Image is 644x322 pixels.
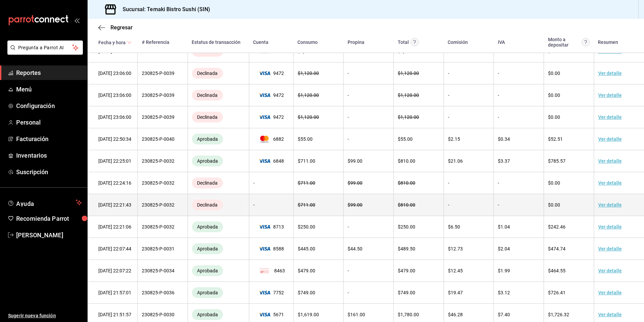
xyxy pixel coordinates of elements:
[498,224,510,230] span: $ 1.04
[582,38,590,46] svg: Este es el monto resultante del total pagado menos comisión e IVA. Esta será la parte que se depo...
[16,134,82,143] span: Facturación
[598,224,622,230] a: Ver detalle
[88,128,138,150] td: [DATE] 22:50:34
[448,158,463,164] span: $ 21.06
[138,150,188,172] td: 230825-P-0032
[298,114,319,120] span: $ 1,120.00
[344,84,394,106] td: -
[253,71,289,76] span: 9472
[498,246,510,251] span: $ 2.04
[598,39,618,45] div: Resumen
[398,224,415,230] span: $ 250.00
[411,38,419,46] svg: Este monto equivale al total pagado por el comensal antes de aplicar Comisión e IVA.
[16,214,82,223] span: Recomienda Parrot
[398,136,413,142] span: $ 55.00
[598,268,622,273] a: Ver detalle
[253,158,289,164] span: 6848
[494,194,544,216] td: -
[344,106,394,128] td: -
[253,39,268,45] div: Cuenta
[16,68,82,77] span: Reportes
[498,158,510,164] span: $ 3.37
[548,158,566,164] span: $ 785.57
[194,290,221,295] span: Aprobada
[249,194,293,216] td: -
[253,290,289,295] span: 7752
[5,49,83,56] a: Pregunta a Parrot AI
[253,246,289,251] span: 8588
[398,71,419,76] span: $ 1,120.00
[598,114,622,120] a: Ver detalle
[88,216,138,238] td: [DATE] 22:21:06
[348,246,362,251] span: $ 44.50
[298,136,313,142] span: $ 55.00
[7,41,83,55] button: Pregunta a Parrot AI
[194,114,220,120] span: Declinada
[98,40,132,45] span: Fecha y hora
[18,44,72,51] span: Pregunta a Parrot AI
[138,238,188,260] td: 230825-P-0031
[192,199,223,210] div: Transacciones declinadas por el banco emisor. No se hace ningún cargo al tarjetahabiente ni al co...
[192,309,223,320] div: Transacciones cobradas de manera exitosa.
[194,71,220,76] span: Declinada
[448,268,463,273] span: $ 12.45
[16,85,82,94] span: Menú
[98,24,133,31] button: Regresar
[194,92,220,98] span: Declinada
[88,194,138,216] td: [DATE] 22:21:43
[398,158,415,164] span: $ 810.00
[138,62,188,84] td: 230825-P-0039
[88,62,138,84] td: [DATE] 23:06:00
[253,312,289,317] span: 5671
[398,114,419,120] span: $ 1,120.00
[297,39,318,45] div: Consumo
[142,39,169,45] div: # Referencia
[298,180,315,186] span: $ 711.00
[194,224,221,230] span: Aprobada
[298,92,319,98] span: $ 1,120.00
[348,202,362,208] span: $ 99.00
[344,282,394,304] td: -
[444,106,494,128] td: -
[298,224,315,230] span: $ 250.00
[88,282,138,304] td: [DATE] 21:57:01
[398,92,419,98] span: $ 1,120.00
[138,194,188,216] td: 230825-P-0032
[348,180,362,186] span: $ 99.00
[544,62,594,84] td: $0.00
[253,224,289,230] span: 8713
[110,24,133,31] span: Regresar
[16,231,82,240] span: [PERSON_NAME]
[598,92,622,98] a: Ver detalle
[448,136,460,142] span: $ 2.15
[298,312,319,317] span: $ 1,619.00
[16,167,82,177] span: Suscripción
[348,312,365,317] span: $ 161.00
[498,136,510,142] span: $ 0.34
[192,39,240,45] div: Estatus de transacción
[16,118,82,127] span: Personal
[598,246,622,251] a: Ver detalle
[194,202,220,208] span: Declinada
[548,224,566,230] span: $ 242.46
[448,312,463,317] span: $ 46.28
[8,312,82,319] span: Sugerir nueva función
[298,268,315,273] span: $ 479.00
[448,246,463,251] span: $ 12.73
[192,265,223,276] div: Transacciones cobradas de manera exitosa.
[16,101,82,110] span: Configuración
[194,158,221,164] span: Aprobada
[444,84,494,106] td: -
[138,128,188,150] td: 230825-P-0040
[138,172,188,194] td: 230825-P-0032
[298,202,315,208] span: $ 711.00
[498,39,505,45] div: IVA
[398,290,415,295] span: $ 749.00
[138,282,188,304] td: 230825-P-0036
[548,268,566,273] span: $ 464.55
[398,180,415,186] span: $ 810.00
[194,312,221,317] span: Aprobada
[194,268,221,273] span: Aprobada
[298,246,315,251] span: $ 445.00
[194,136,221,142] span: Aprobada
